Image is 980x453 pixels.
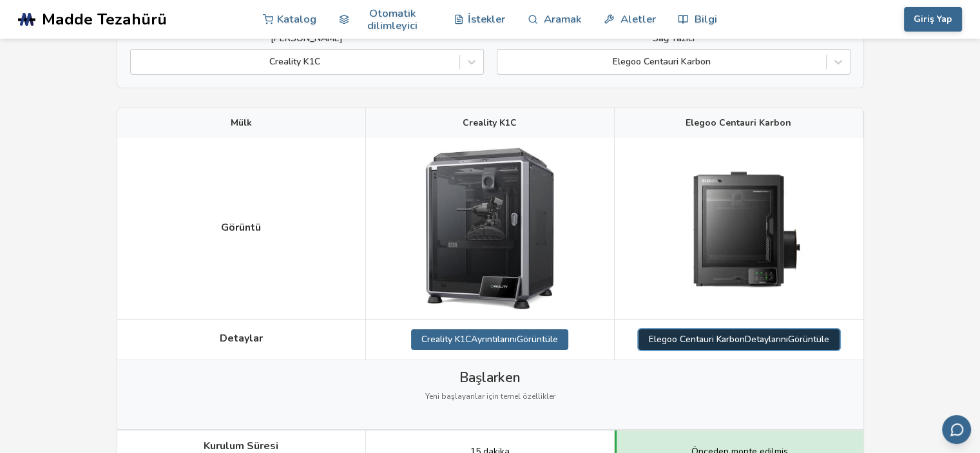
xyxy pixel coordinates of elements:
font: Creality K1C [463,117,517,129]
font: Detaylarını [745,333,788,345]
font: Creality K1C [421,333,471,345]
font: Giriş Yap [914,13,952,25]
font: Ayrıntılarını [471,333,517,345]
font: Görüntü [221,220,261,235]
font: Aletler [620,12,655,26]
font: Görüntüle [788,333,829,345]
input: Creality K1C [137,57,140,67]
font: Aramak [544,12,581,26]
font: Kurulum Süresi [204,439,278,453]
font: Yeni başlayanlar için temel özellikler [425,391,555,401]
font: Elegoo Centauri Karbon [649,333,745,345]
img: Elegoo Centauri Karbon [675,155,803,303]
button: E-posta yoluyla geri bildirim gönderin [942,415,971,444]
font: Görüntüle [517,333,558,345]
font: Katalog [277,12,316,26]
font: Madde Tezahürü [42,8,167,30]
font: İstekler [468,12,505,26]
img: Creality K1C [425,148,554,309]
font: Elegoo Centauri Karbon [686,117,791,129]
a: Creality K1CAyrıntılarınıGörüntüle [411,329,568,350]
font: Başlarken [459,369,521,387]
font: Mülk [231,117,252,129]
a: Elegoo Centauri KarbonDetaylarınıGörüntüle [639,329,840,350]
font: Otomatik dilimleyici [367,6,417,33]
button: Giriş Yap [904,7,962,32]
font: Bilgi [695,12,717,26]
input: Elegoo Centauri Karbon [504,57,506,67]
font: Detaylar [220,331,263,345]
